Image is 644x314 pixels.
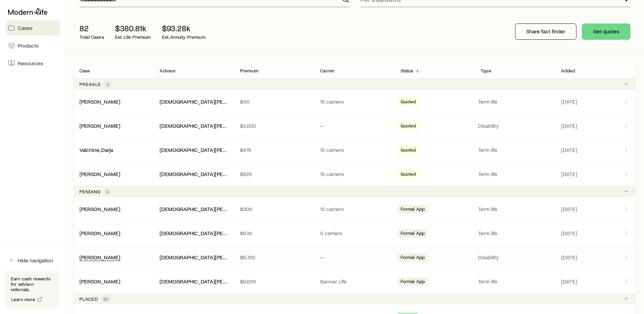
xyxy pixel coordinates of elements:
p: Share fact finder [526,28,565,35]
p: Disability [478,254,553,261]
div: [DEMOGRAPHIC_DATA][PERSON_NAME] [160,146,229,154]
div: [DEMOGRAPHIC_DATA][PERSON_NAME] [160,206,229,213]
div: [PERSON_NAME] [79,278,120,285]
p: — [320,122,389,129]
p: $191 [240,98,309,105]
p: Disability [478,122,553,129]
p: Placed [79,296,98,302]
div: [PERSON_NAME] [79,98,120,105]
p: 15 carriers [320,171,389,177]
span: 20 [104,296,108,302]
a: [PERSON_NAME] [79,122,120,129]
p: Est. Life Premium [115,34,151,40]
a: Products [5,38,60,53]
p: Term life [478,146,553,153]
span: [DATE] [561,278,577,285]
p: Term life [478,206,553,212]
p: 82 [79,23,104,33]
p: 15 carriers [320,146,389,153]
p: $925 [240,171,309,177]
span: Formal App [401,279,425,286]
span: Quoted [401,171,416,178]
span: Hide navigation [18,257,53,264]
div: [DEMOGRAPHIC_DATA][PERSON_NAME] [160,171,229,178]
div: Earn cash rewards for advisor referrals.Learn more [5,271,60,309]
p: $6,700 [240,254,309,261]
span: 4 [107,82,109,87]
div: [DEMOGRAPHIC_DATA][PERSON_NAME] [160,98,229,105]
span: Formal App [401,255,425,262]
p: Added [561,68,575,73]
button: Hide navigation [5,253,60,268]
a: Resources [5,56,60,71]
div: Valchine, Darja [79,146,113,154]
a: [PERSON_NAME] [79,171,120,177]
div: [PERSON_NAME] [79,122,120,129]
p: Term life [478,230,553,237]
span: Resources [18,60,43,67]
span: Quoted [401,123,416,130]
button: Get quotes [582,23,630,40]
p: 5 carriers [320,230,389,237]
p: Total Cases [79,34,104,40]
p: $380.81k [115,23,151,33]
p: Pending [79,189,101,194]
p: Term life [478,171,553,177]
div: [PERSON_NAME] [79,254,120,261]
span: [DATE] [561,146,577,153]
a: [PERSON_NAME] [79,278,120,284]
span: [DATE] [561,230,577,237]
p: Advisor [160,68,176,73]
span: [DATE] [561,206,577,212]
div: [DEMOGRAPHIC_DATA][PERSON_NAME] [160,254,229,261]
p: 15 carriers [320,98,389,105]
p: Presale [79,82,101,87]
a: [PERSON_NAME] [79,230,120,236]
p: Carrier [320,68,335,73]
p: $2,000 [240,122,309,129]
span: [DATE] [561,98,577,105]
span: Quoted [401,99,416,106]
p: Premium [240,68,258,73]
p: $636 [240,230,309,237]
div: [DEMOGRAPHIC_DATA][PERSON_NAME] [160,278,229,285]
button: Share fact finder [515,23,576,40]
p: $93.28k [162,23,205,33]
div: [DEMOGRAPHIC_DATA][PERSON_NAME] [160,230,229,237]
span: [DATE] [561,122,577,129]
a: Cases [5,20,60,35]
p: Term life [478,278,553,285]
span: Formal App [401,206,425,213]
span: [DATE] [561,254,577,261]
div: [PERSON_NAME] [79,206,120,213]
p: Status [401,68,413,73]
p: Earn cash rewards for advisor referrals. [11,276,54,292]
p: Term life [478,98,553,105]
p: $306 [240,206,309,212]
span: Learn more [11,297,36,302]
div: [DEMOGRAPHIC_DATA][PERSON_NAME] [160,122,229,129]
div: [PERSON_NAME] [79,171,120,178]
p: Type [481,68,491,73]
p: Est. Annuity Premium [162,34,205,40]
span: Formal App [401,230,425,238]
span: Quoted [401,147,416,154]
a: [PERSON_NAME] [79,254,120,260]
p: — [320,254,389,261]
a: [PERSON_NAME] [79,98,120,105]
span: Cases [18,24,33,31]
span: Products [18,42,39,49]
div: [PERSON_NAME] [79,230,120,237]
p: 15 carriers [320,206,389,212]
span: 4 [106,189,109,194]
p: Case [79,68,90,73]
p: Banner Life [320,278,389,285]
p: $9,099 [240,278,309,285]
p: $479 [240,146,309,153]
a: [PERSON_NAME] [79,206,120,212]
a: Valchine, Darja [79,146,113,153]
span: [DATE] [561,171,577,177]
